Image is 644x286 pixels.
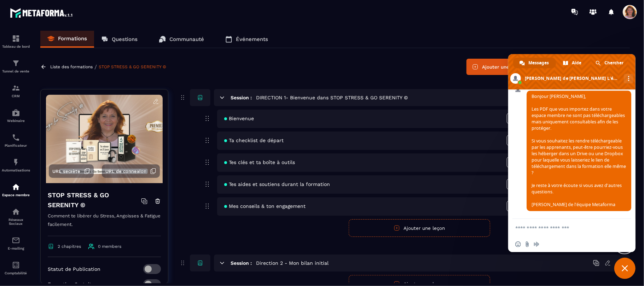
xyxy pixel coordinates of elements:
[349,219,490,237] button: Ajouter une leçon
[12,261,20,269] img: accountant
[528,58,549,68] span: Messages
[532,93,626,208] span: Bonjour [PERSON_NAME], Les PDF que vous importez dans votre espace membre ne sont pas téléchargea...
[515,241,521,247] span: Insérer un emoji
[224,203,306,209] span: Mes conseils & ton engagement
[2,103,30,128] a: automationsautomationsWebinaire
[524,241,530,247] span: Envoyer un fichier
[557,58,588,68] a: Aide
[94,31,145,48] a: Questions
[2,218,30,226] p: Réseaux Sociaux
[534,241,539,247] span: Message audio
[2,144,30,147] p: Planificateur
[507,157,559,168] span: Délai de Déblocage
[572,58,581,68] span: Aide
[52,169,80,174] span: URL secrète
[614,258,636,279] a: Fermer le chat
[12,158,20,167] img: automations
[58,244,81,249] span: 2 chapitres
[224,116,254,121] span: Bienvenue
[224,181,330,187] span: Tes aides et soutiens durant la formation
[2,193,30,197] p: Espace membre
[40,31,94,48] a: Formations
[46,95,163,183] img: background
[2,256,30,280] a: accountantaccountantComptabilité
[2,29,30,54] a: formationformationTableau de bord
[48,190,141,210] h4: STOP STRESS & GO SERENITY ©
[102,164,160,178] button: URL de connexion
[99,64,166,69] a: STOP STRESS & GO SERENITY ©
[12,208,20,216] img: social-network
[169,36,204,42] p: Communauté
[12,84,20,92] img: formation
[2,153,30,177] a: automationsautomationsAutomatisations
[12,109,20,117] img: automations
[2,78,30,103] a: formationformationCRM
[513,58,556,68] a: Messages
[2,45,30,48] p: Tableau de bord
[466,59,534,75] button: Ajouter une session
[98,244,121,249] span: 0 members
[2,54,30,78] a: formationformationTunnel de vente
[507,135,559,146] span: Délai de Déblocage
[49,164,94,178] button: URL secrète
[2,246,30,250] p: E-mailing
[152,31,211,48] a: Communauté
[2,119,30,123] p: Webinaire
[2,202,30,231] a: social-networksocial-networkRéseaux Sociaux
[12,34,20,43] img: formation
[2,128,30,153] a: schedulerschedulerPlanificateur
[12,59,20,68] img: formation
[218,31,275,48] a: Événements
[224,159,295,165] span: Tes clés et ta boîte à outils
[2,94,30,98] p: CRM
[12,183,20,191] img: automations
[2,69,30,73] p: Tunnel de vente
[94,64,97,70] span: /
[2,271,30,275] p: Comptabilité
[515,219,614,237] textarea: Entrez votre message...
[2,231,30,256] a: emailemailE-mailing
[507,201,559,211] span: Délai de Déblocage
[50,64,93,69] a: Liste des formations
[58,35,87,42] p: Formations
[112,36,138,42] p: Questions
[224,138,284,143] span: Ta checklist de départ
[12,236,20,245] img: email
[231,260,252,266] h6: Session :
[231,95,252,100] h6: Session :
[105,169,146,174] span: URL de connexion
[2,168,30,172] p: Automatisations
[256,94,408,101] h5: DIRECTION 1- Bienvenue dans STOP STRESS & GO SERENITY ©
[48,266,100,272] p: Statut de Publication
[256,259,329,267] h5: Direction 2 - Mon bilan initial
[507,179,559,189] span: Délai de Déblocage
[236,36,268,42] p: Événements
[507,113,559,124] span: Délai de Déblocage
[10,6,74,19] img: logo
[589,58,631,68] a: Chercher
[48,212,161,236] p: Comment te libérer du Stress, Angoisses & Fatigue facilement.
[2,177,30,202] a: automationsautomationsEspace membre
[604,58,623,68] span: Chercher
[12,133,20,142] img: scheduler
